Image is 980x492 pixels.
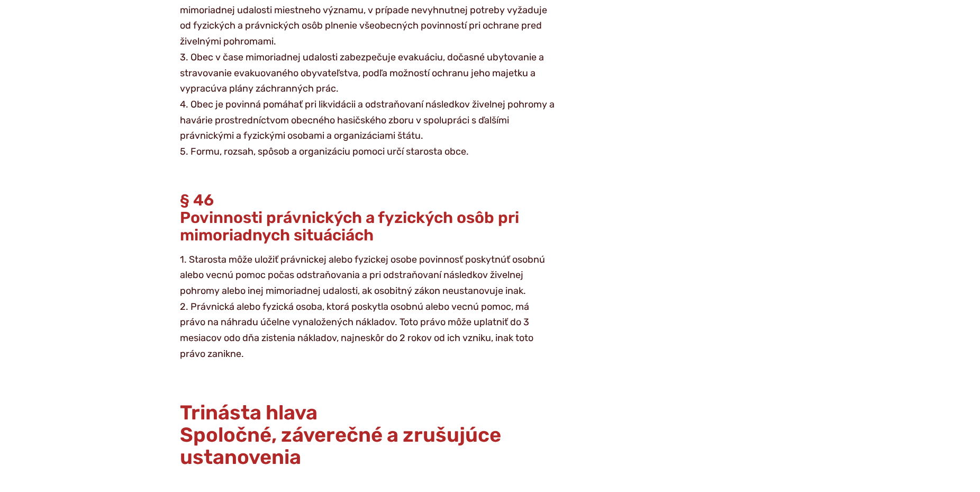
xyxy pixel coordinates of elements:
[180,208,519,245] span: Povinnosti právnických a fyzických osôb pri mimoriadnych situáciách
[180,423,501,469] span: Spoločné, záverečné a zrušujúce ustanovenia
[180,252,556,362] p: 1. Starosta môže uložiť právnickej alebo fyzickej osobe povinnosť poskytnúť osobnú alebo vecnú po...
[180,402,556,468] h2: Trinásta hlava
[180,192,556,244] h3: § 46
